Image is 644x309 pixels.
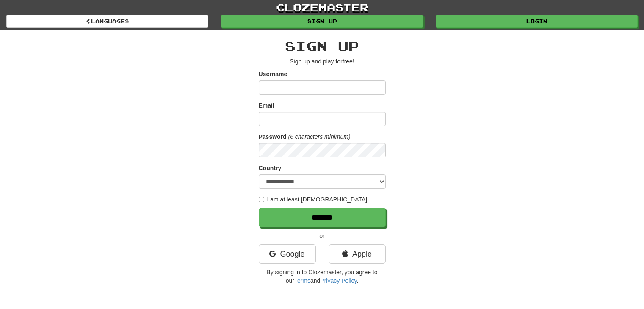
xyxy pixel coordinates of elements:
[259,101,274,110] label: Email
[259,244,316,264] a: Google
[436,15,638,28] a: Login
[329,244,386,264] a: Apple
[259,57,386,66] p: Sign up and play for !
[259,70,287,78] label: Username
[259,164,282,172] label: Country
[294,277,310,284] a: Terms
[320,277,357,284] a: Privacy Policy
[259,195,368,204] label: I am at least [DEMOGRAPHIC_DATA]
[259,197,264,202] input: I am at least [DEMOGRAPHIC_DATA]
[6,15,208,28] a: Languages
[221,15,423,28] a: Sign up
[288,133,351,140] em: (6 characters minimum)
[259,132,287,141] label: Password
[259,39,386,53] h2: Sign up
[259,232,386,240] p: or
[343,58,353,65] u: free
[259,268,386,285] p: By signing in to Clozemaster, you agree to our and .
